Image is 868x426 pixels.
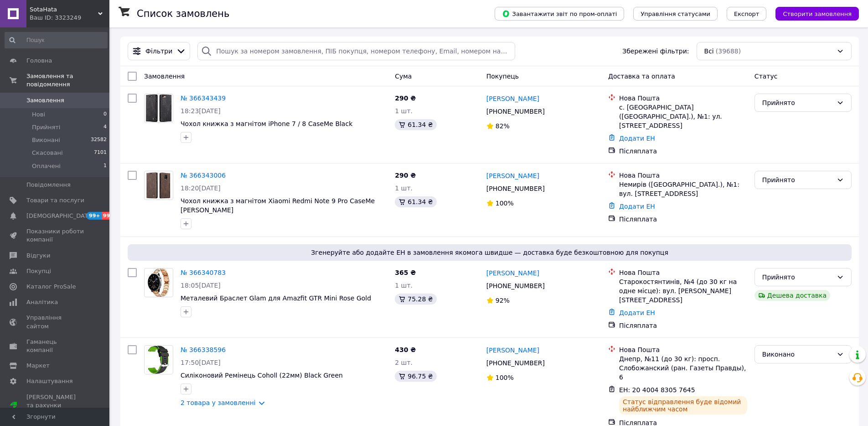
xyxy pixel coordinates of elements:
[32,149,63,157] span: Скасовані
[619,396,747,415] div: Статус відправлення буде відомий найближчим часом
[91,136,107,144] span: 32582
[395,294,436,305] div: 75.28 ₴
[144,73,185,80] span: Замовлення
[619,94,747,103] div: Нова Пошта
[502,10,617,18] span: Завантажити звіт по пром-оплаті
[26,181,71,189] span: Повідомлення
[485,105,547,118] div: [PHONE_NUMBER]
[32,136,60,144] span: Виконані
[26,96,64,105] span: Замовлення
[486,171,539,180] a: [PERSON_NAME]
[30,5,98,14] span: SotaHata
[395,172,416,179] span: 290 ₴
[26,393,84,418] span: [PERSON_NAME] та рахунки
[762,272,833,282] div: Прийнято
[619,345,747,354] div: Нова Пошта
[641,11,710,17] span: Управління статусами
[181,172,226,179] a: № 366343006
[26,338,84,354] span: Гаманець компанії
[496,200,514,207] span: 100%
[32,123,60,131] span: Прийняті
[103,110,107,119] span: 0
[26,196,84,205] span: Товари та послуги
[94,149,107,157] span: 7101
[619,354,747,382] div: Днепр, №11 (до 30 кг): просп. Слобожанский (ран. Газеты Правды), 6
[144,94,173,123] a: Фото товару
[144,345,173,374] a: Фото товару
[395,282,413,289] span: 1 шт.
[762,175,833,185] div: Прийнято
[26,314,84,330] span: Управління сайтом
[103,162,107,170] span: 1
[486,94,539,103] a: [PERSON_NAME]
[145,47,172,56] span: Фільтри
[619,135,655,142] a: Додати ЕН
[137,8,229,19] h1: Список замовлень
[754,73,778,80] span: Статус
[26,212,94,220] span: [DEMOGRAPHIC_DATA]
[26,72,109,89] span: Замовлення та повідомлення
[181,359,221,366] span: 17:50[DATE]
[26,252,50,260] span: Відгуки
[87,212,102,220] span: 99+
[716,47,741,55] span: (39688)
[619,180,747,198] div: Немирів ([GEOGRAPHIC_DATA].), №1: вул. [STREET_ADDRESS]
[608,73,675,80] span: Доставка та оплата
[766,10,859,17] a: Створити замовлення
[26,377,73,385] span: Налаштування
[485,357,547,369] div: [PHONE_NUMBER]
[181,399,256,406] a: 2 товара у замовленні
[181,197,375,214] span: Чохол книжка з магнітом Xiaomi Redmi Note 9 Pro CaseMe [PERSON_NAME]
[495,7,624,21] button: Завантажити звіт по пром-оплаті
[727,7,767,21] button: Експорт
[26,227,84,244] span: Показники роботи компанії
[144,171,173,200] a: Фото товару
[496,374,514,381] span: 100%
[619,103,747,130] div: с. [GEOGRAPHIC_DATA] ([GEOGRAPHIC_DATA].), №1: ул. [STREET_ADDRESS]
[103,123,107,131] span: 4
[144,268,173,297] a: Фото товару
[622,47,689,56] span: Збережені фільтри:
[131,248,848,257] span: Згенеруйте або додайте ЕН в замовлення якомога швидше — доставка буде безкоштовною для покупця
[181,107,221,115] span: 18:23[DATE]
[762,349,833,359] div: Виконано
[395,359,413,366] span: 2 шт.
[619,386,695,394] span: ЕН: 20 4004 8305 7645
[619,321,747,330] div: Післяплата
[181,295,371,302] span: Металевий Браслет Glam для Amazfit GTR Mini Rose Gold
[619,215,747,224] div: Післяплата
[395,119,436,130] div: 61.34 ₴
[619,147,747,156] div: Післяплата
[619,309,655,316] a: Додати ЕН
[395,269,416,276] span: 365 ₴
[181,346,226,353] a: № 366338596
[734,11,759,17] span: Експорт
[181,282,221,289] span: 18:05[DATE]
[619,277,747,305] div: Старокостянтинів, №4 (до 30 кг на одне місце): вул. [PERSON_NAME][STREET_ADDRESS]
[148,268,170,297] img: Фото товару
[485,279,547,292] div: [PHONE_NUMBER]
[26,362,50,370] span: Маркет
[486,346,539,355] a: [PERSON_NAME]
[783,11,852,17] span: Створити замовлення
[496,297,510,304] span: 92%
[395,346,416,353] span: 430 ₴
[181,269,226,276] a: № 366340783
[32,110,45,119] span: Нові
[145,94,172,122] img: Фото товару
[486,73,519,80] span: Покупець
[633,7,718,21] button: Управління статусами
[395,73,412,80] span: Cума
[148,346,169,374] img: Фото товару
[197,42,515,60] input: Пошук за номером замовлення, ПІБ покупця, номером телефону, Email, номером накладної
[775,7,859,21] button: Створити замовлення
[145,172,173,198] img: Фото товару
[395,95,416,102] span: 290 ₴
[181,184,221,192] span: 18:20[DATE]
[619,268,747,277] div: Нова Пошта
[395,371,436,382] div: 96.75 ₴
[181,120,352,127] a: Чохол книжка з магнітом iPhone 7 / 8 CaseMe Black
[26,283,76,291] span: Каталог ProSale
[181,372,343,379] a: Силіконовий Ремінець Coholl (22мм) Black Green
